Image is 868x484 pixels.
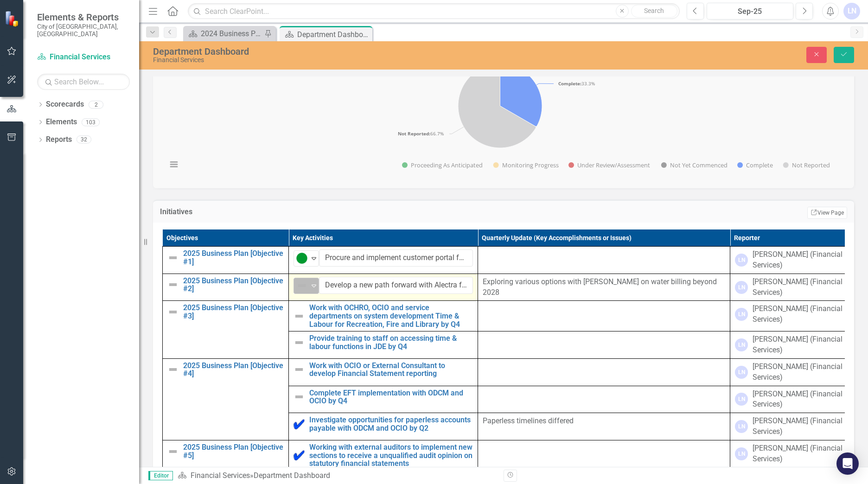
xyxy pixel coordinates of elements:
h3: Initiatives [160,208,458,216]
img: Complete [294,450,305,461]
div: [PERSON_NAME] (Financial Services) [753,443,851,465]
button: Sep-25 [707,3,793,19]
div: LN [735,308,748,321]
div: Financial Services [153,57,546,64]
div: Open Intercom Messenger [836,452,859,475]
div: LN [735,281,748,294]
p: Paperless timelines differed [483,416,725,427]
div: [PERSON_NAME] (Financial Services) [753,362,851,383]
small: City of [GEOGRAPHIC_DATA], [GEOGRAPHIC_DATA] [37,23,130,38]
div: Department Dashboard [153,46,546,57]
div: Department Dashboard [297,29,370,40]
div: Sep-25 [710,6,790,17]
div: LN [735,420,748,433]
p: Exploring various options with [PERSON_NAME] on water billing beyond 2028 [483,277,725,298]
img: Not Defined [167,306,179,318]
img: Proceeding as Anticipated [296,253,307,264]
input: Name [319,277,473,294]
a: 2025 Business Plan [Objective #4] [183,362,284,378]
a: Work with OCHRO, OCIO and service departments on system development Time & Labour for Recreation,... [309,304,473,328]
div: LN [735,338,748,351]
img: Not Defined [294,337,305,348]
a: Financial Services [191,471,250,480]
input: Name [319,249,473,267]
a: Provide training to staff on accessing time & labour functions in JDE by Q4 [309,334,473,350]
div: 2 [89,101,103,108]
img: Not Defined [167,252,179,263]
div: LN [735,254,748,267]
div: LN [735,447,748,460]
a: Working with external auditors to implement new sections to receive a unqualified audit opinion o... [309,443,473,468]
img: Not Defined [296,280,307,291]
img: Not Defined [167,364,179,375]
button: Search [631,5,677,18]
div: [PERSON_NAME] (Financial Services) [753,334,851,356]
div: [PERSON_NAME] (Financial Services) [753,304,851,325]
span: Editor [148,471,173,480]
a: Scorecards [46,99,84,110]
a: 2025 Business Plan [Objective #1] [183,249,284,266]
div: Department Dashboard [254,471,330,480]
a: Reports [46,134,72,145]
div: » [178,471,497,481]
a: Financial Services [37,52,130,63]
div: 103 [82,118,100,126]
img: Not Defined [294,364,305,375]
input: Search Below... [37,74,130,90]
span: Elements & Reports [37,12,130,23]
button: LN [843,3,860,19]
a: Complete EFT implementation with ODCM and OCIO by Q4 [309,389,473,405]
div: [PERSON_NAME] (Financial Services) [753,389,851,410]
img: Not Defined [294,391,305,402]
img: Not Defined [294,311,305,322]
img: ClearPoint Strategy [5,10,21,26]
input: Search ClearPoint... [188,3,680,19]
a: Investigate opportunities for paperless accounts payable with ODCM and OCIO by Q2 [309,416,473,432]
img: Complete [294,419,305,430]
a: Elements [46,117,77,127]
a: 2025 Business Plan [Objective #3] [183,304,284,320]
span: Search [644,7,664,14]
a: View Page [807,207,847,219]
a: Work with OCIO or External Consultant to develop Financial Statement reporting [309,362,473,378]
div: LN [735,366,748,379]
div: LN [735,393,748,406]
a: 2025 Business Plan [Objective #5] [183,443,284,459]
img: Not Defined [167,279,179,290]
img: Not Defined [167,446,179,457]
div: [PERSON_NAME] (Financial Services) [753,249,851,271]
div: [PERSON_NAME] (Financial Services) [753,416,851,437]
div: 2024 Business Plan Quarterly Dashboard [201,28,262,39]
a: 2025 Business Plan [Objective #2] [183,277,284,293]
a: 2024 Business Plan Quarterly Dashboard [185,28,262,39]
div: 32 [77,136,91,144]
div: [PERSON_NAME] (Financial Services) [753,277,851,298]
